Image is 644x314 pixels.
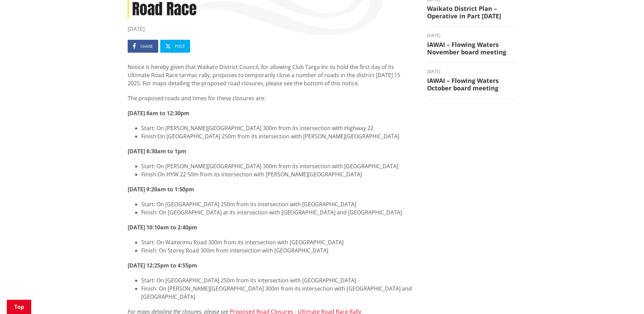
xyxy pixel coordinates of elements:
a: [DATE] IAWAI – Flowing Waters October board meeting [427,70,517,92]
a: Top [7,300,31,314]
strong: [DATE] 10:10am to 2:40pm [128,224,197,231]
strong: [DATE] 8am to 12:30pm [128,109,189,117]
p: The proposed roads and times for these closures are: [128,94,417,102]
a: [DATE] IAWAI – Flowing Waters November board meeting [427,34,517,56]
strong: [DATE] 12:25pm to 4:55pm [128,262,197,269]
a: Share [128,40,158,53]
p: Notice is hereby given that Waikato District Council, for allowing Club Targa Inc to hold the fir... [128,63,417,87]
li: Finish: [141,132,417,140]
iframe: Messenger Launcher [613,285,637,310]
li: Start: On [GEOGRAPHIC_DATA] 250m from its intersection with [GEOGRAPHIC_DATA] [141,276,417,284]
span: Share [140,43,153,49]
a: Post [160,40,190,53]
span: Start: On [PERSON_NAME][GEOGRAPHIC_DATA] 300m from its intersection with Highway 22 [141,124,373,132]
li: Start: On [PERSON_NAME][GEOGRAPHIC_DATA] 300m from its intersection with [GEOGRAPHIC_DATA] [141,162,417,170]
time: [DATE] [128,25,417,33]
strong: [DATE] 8:30am to 1pm [128,147,186,155]
h3: IAWAI – Flowing Waters November board meeting [427,41,517,56]
h3: Waikato District Plan – Operative in Part [DATE] [427,5,517,20]
li: Start: On [GEOGRAPHIC_DATA] 250m from its intersection with [GEOGRAPHIC_DATA] [141,200,417,208]
h3: IAWAI – Flowing Waters October board meeting [427,77,517,92]
span: Post [175,43,185,49]
time: [DATE] [427,34,517,38]
li: Start: On Waiterimu Road 300m from its intersection with [GEOGRAPHIC_DATA] [141,238,417,246]
span: Finish: [141,171,158,178]
span: On HYW 22 50m from its intersection with [PERSON_NAME][GEOGRAPHIC_DATA] [158,171,362,178]
li: Finish: On [PERSON_NAME][GEOGRAPHIC_DATA] 300m from its intersection with [GEOGRAPHIC_DATA] and [... [141,284,417,301]
li: Finish: On Storey Road 300m from intersection with [GEOGRAPHIC_DATA] [141,246,417,255]
li: Finish: On [GEOGRAPHIC_DATA] at its intersection with [GEOGRAPHIC_DATA] and [GEOGRAPHIC_DATA] [141,208,417,216]
time: [DATE] [427,70,517,74]
span: On [GEOGRAPHIC_DATA] 250m from its intersection with [PERSON_NAME][GEOGRAPHIC_DATA] [158,133,399,140]
strong: [DATE] 9:20am to 1:50pm [128,186,194,193]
